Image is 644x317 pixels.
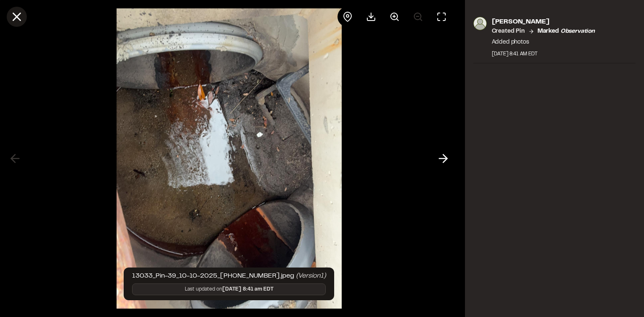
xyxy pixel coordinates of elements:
[338,7,358,27] div: View pin on map
[473,17,487,30] img: photo
[433,148,453,169] button: Next photo
[561,29,595,34] em: observation
[492,27,525,36] p: Created Pin
[384,7,405,27] button: Zoom in
[7,7,27,27] button: Close modal
[431,7,452,27] button: Toggle Fullscreen
[538,27,595,36] p: Marked
[492,50,595,58] div: [DATE] 8:41 AM EDT
[492,38,595,47] p: Added photos
[492,17,595,27] p: [PERSON_NAME]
